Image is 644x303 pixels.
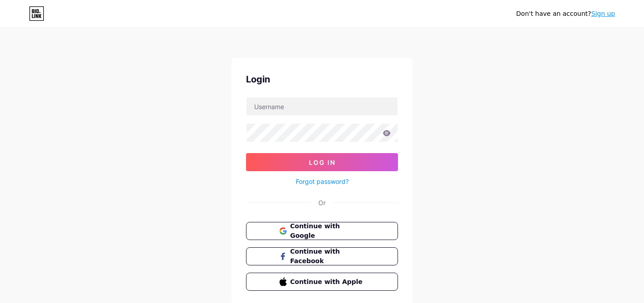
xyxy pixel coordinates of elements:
button: Log In [246,153,398,171]
a: Forgot password? [296,177,349,186]
span: Log In [309,159,336,166]
span: Continue with Facebook [290,247,365,266]
span: Continue with Apple [290,277,365,287]
span: Continue with Google [290,221,365,240]
div: Don't have an account? [516,9,615,19]
div: Login [246,72,398,86]
button: Continue with Facebook [246,247,398,265]
button: Continue with Google [246,222,398,240]
a: Sign up [591,10,615,17]
button: Continue with Apple [246,273,398,291]
input: Username [246,97,398,115]
div: Or [318,198,326,207]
